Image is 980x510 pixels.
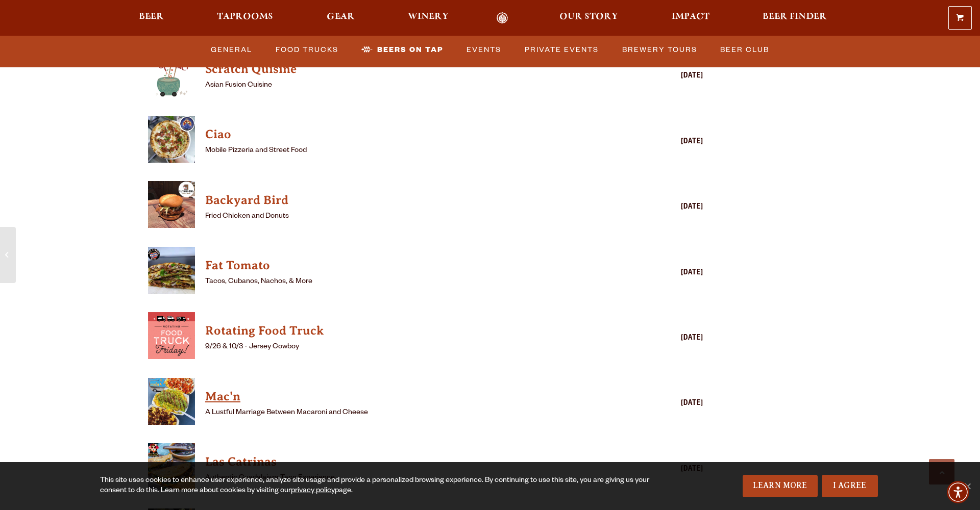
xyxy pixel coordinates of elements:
[622,70,703,83] div: [DATE]
[205,341,617,353] p: 9/26 & 10/3 - Jersey Cowboy
[401,12,455,24] a: Winery
[148,378,195,430] a: View Mac'n details (opens in a new window)
[148,116,195,163] img: thumbnail food truck
[207,38,256,62] a: General
[148,50,195,103] a: View Scratch Quisine details (opens in a new window)
[139,13,164,21] span: Beer
[622,267,703,279] div: [DATE]
[148,247,195,299] a: View Fat Tomato details (opens in a new window)
[205,256,617,276] a: View Fat Tomato details (opens in a new window)
[132,12,170,24] a: Beer
[205,321,617,341] a: View Rotating Food Truck details (opens in a new window)
[148,312,195,359] img: thumbnail food truck
[320,12,361,24] a: Gear
[756,12,834,24] a: Beer Finder
[205,145,617,157] p: Mobile Pizzeria and Street Food
[559,13,618,21] span: Our Story
[205,323,617,339] h4: Rotating Food Truck
[929,459,954,484] a: Scroll to top
[205,211,617,223] p: Fried Chicken and Donuts
[148,181,195,234] a: View Backyard Bird details (opens in a new window)
[205,452,617,472] a: View Las Catrinas details (opens in a new window)
[205,387,617,407] a: View Mac'n details (opens in a new window)
[100,476,657,496] div: This site uses cookies to enhance user experience, analyze site usage and provide a personalized ...
[553,12,625,24] a: Our Story
[205,126,617,143] h4: Ciao
[205,59,617,80] a: View Scratch Quisine details (opens in a new window)
[205,80,617,92] p: Asian Fusion Cuisine
[148,247,195,294] img: thumbnail food truck
[205,276,617,288] p: Tacos, Cubanos, Nachos, & More
[622,333,703,345] div: [DATE]
[148,181,195,228] img: thumbnail food truck
[210,12,280,24] a: Taprooms
[665,12,716,24] a: Impact
[618,38,701,62] a: Brewery Tours
[205,407,617,419] p: A Lustful Marriage Between Macaroni and Cheese
[205,389,617,405] h4: Mac'n
[205,61,617,78] h4: Scratch Quisine
[291,487,335,495] a: privacy policy
[148,443,195,490] img: thumbnail food truck
[521,38,603,62] a: Private Events
[716,38,773,62] a: Beer Club
[148,443,195,496] a: View Las Catrinas details (opens in a new window)
[205,124,617,145] a: View Ciao details (opens in a new window)
[462,38,505,62] a: Events
[205,258,617,274] h4: Fat Tomato
[408,13,449,21] span: Winery
[672,13,709,21] span: Impact
[148,312,195,365] a: View Rotating Food Truck details (opens in a new window)
[205,454,617,470] h4: Las Catrinas
[622,136,703,148] div: [DATE]
[148,378,195,425] img: thumbnail food truck
[743,475,818,497] a: Learn More
[148,50,195,97] img: thumbnail food truck
[763,13,827,21] span: Beer Finder
[217,13,273,21] span: Taprooms
[622,201,703,214] div: [DATE]
[622,398,703,410] div: [DATE]
[205,192,617,209] h4: Backyard Bird
[822,475,878,497] a: I Agree
[272,38,342,62] a: Food Trucks
[327,13,355,21] span: Gear
[205,190,617,211] a: View Backyard Bird details (opens in a new window)
[357,38,447,62] a: Beers on Tap
[148,116,195,168] a: View Ciao details (opens in a new window)
[947,481,969,503] div: Accessibility Menu
[483,12,521,24] a: Odell Home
